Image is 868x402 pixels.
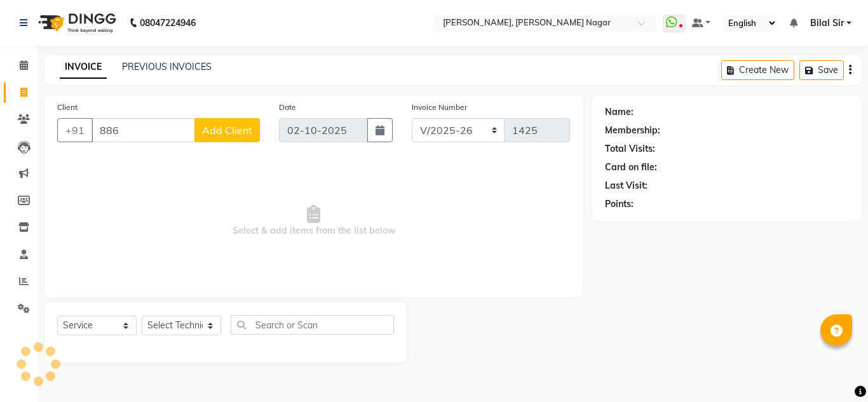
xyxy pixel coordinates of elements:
[32,5,119,41] img: logo
[202,124,252,137] span: Add Client
[799,60,844,80] button: Save
[810,17,844,30] span: Bilal Sir
[605,179,648,192] div: Last Visit:
[605,142,655,156] div: Total Visits:
[57,118,93,142] button: +91
[815,351,855,389] iframe: chat widget
[605,105,634,119] div: Name:
[140,5,196,41] b: 08047224946
[412,102,467,113] label: Invoice Number
[57,157,570,285] span: Select & add items from the list below
[122,61,212,72] a: PREVIOUS INVOICES
[92,118,195,142] input: Search by Name/Mobile/Email/Code
[60,56,107,79] a: INVOICE
[231,315,394,335] input: Search or Scan
[605,198,634,211] div: Points:
[721,60,794,80] button: Create New
[279,102,296,113] label: Date
[194,118,260,142] button: Add Client
[605,124,660,137] div: Membership:
[605,161,657,174] div: Card on file:
[57,102,78,113] label: Client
